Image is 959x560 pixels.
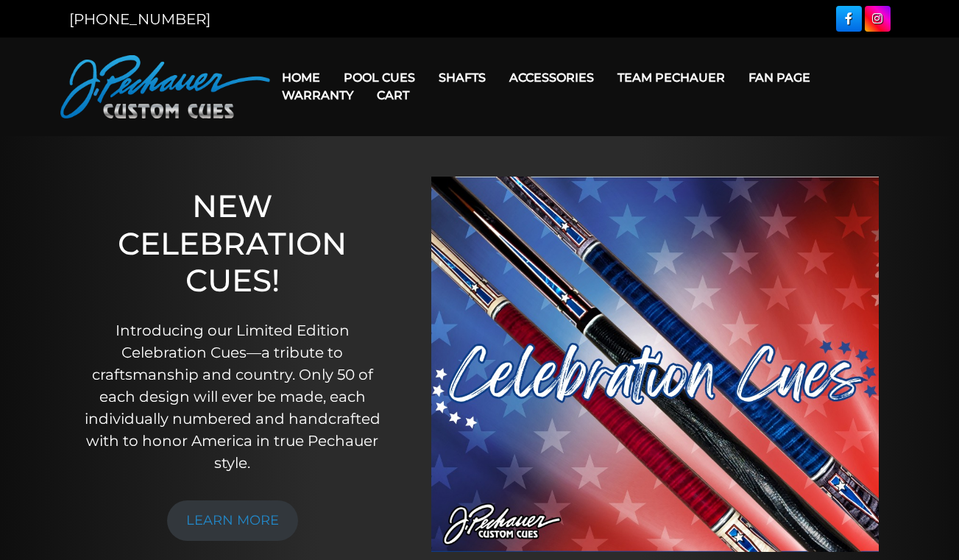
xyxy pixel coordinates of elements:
a: Pool Cues [332,59,427,96]
a: Fan Page [737,59,822,96]
a: Cart [365,77,421,114]
p: Introducing our Limited Edition Celebration Cues—a tribute to craftsmanship and country. Only 50 ... [79,319,386,474]
a: Accessories [498,59,606,96]
a: Shafts [427,59,498,96]
img: Pechauer Custom Cues [60,55,270,118]
a: Warranty [270,77,365,114]
a: Team Pechauer [606,59,737,96]
a: Home [270,59,332,96]
a: LEARN MORE [167,500,298,541]
h1: NEW CELEBRATION CUES! [79,188,386,299]
a: [PHONE_NUMBER] [69,10,210,28]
